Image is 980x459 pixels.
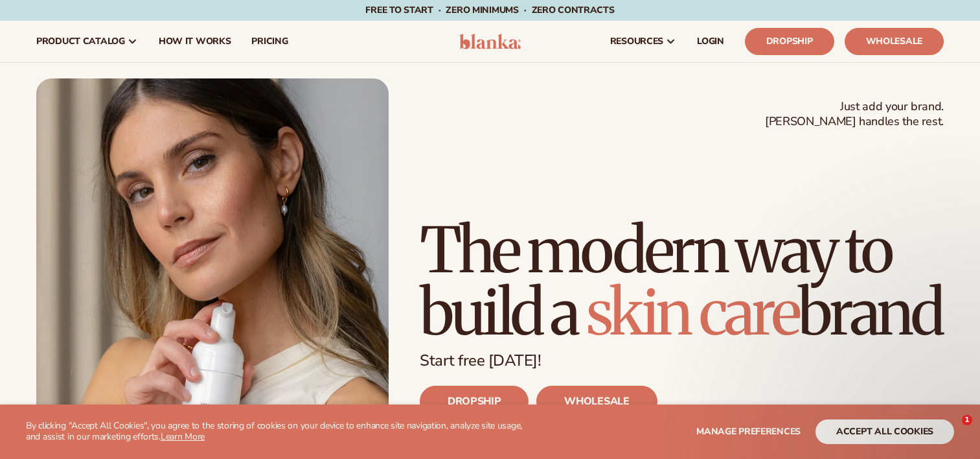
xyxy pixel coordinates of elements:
[26,421,532,443] p: By clicking "Accept All Cookies", you agree to the storing of cookies on your device to enhance s...
[845,28,944,55] a: Wholesale
[586,274,799,351] span: skin care
[420,351,944,370] p: Start free [DATE]!
[697,36,724,47] span: LOGIN
[420,219,944,344] h1: The modern way to build a brand
[765,99,944,130] span: Just add your brand. [PERSON_NAME] handles the rest.
[696,419,801,444] button: Manage preferences
[148,21,242,62] a: How It Works
[962,415,972,425] span: 1
[241,21,298,62] a: pricing
[420,386,529,417] a: DROPSHIP
[536,386,657,417] a: WHOLESALE
[459,34,521,49] img: logo
[251,36,288,47] span: pricing
[610,36,663,47] span: resources
[935,415,966,446] iframe: Intercom live chat
[696,425,801,438] span: Manage preferences
[36,36,125,47] span: product catalog
[161,430,205,443] a: Learn More
[365,4,614,16] span: Free to start · ZERO minimums · ZERO contracts
[687,21,735,62] a: LOGIN
[159,36,231,47] span: How It Works
[745,28,834,55] a: Dropship
[600,21,687,62] a: resources
[26,21,148,62] a: product catalog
